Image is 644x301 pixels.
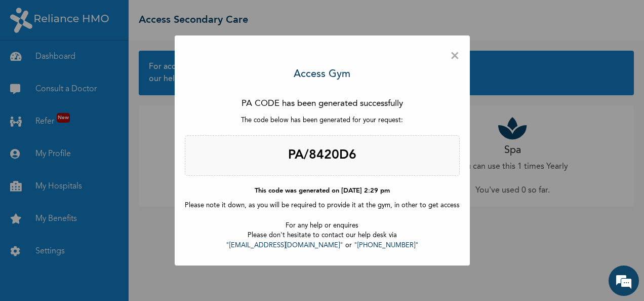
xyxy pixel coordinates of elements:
[294,67,350,82] h3: Access Gym
[19,51,41,76] img: d_794563401_company_1708531726252_794563401
[99,249,193,281] div: FAQs
[5,214,193,249] textarea: Type your message and hit 'Enter'
[53,57,170,70] div: Chat with us now
[185,97,460,110] p: PA CODE has been generated successfully
[166,5,190,29] div: Minimize live chat window
[354,242,419,249] a: "[PHONE_NUMBER]"
[185,221,460,251] p: For any help or enquires Please don't hesitate to contact our help desk via or
[255,187,390,194] b: This code was generated on [DATE] 2:29 pm
[185,135,460,176] h2: PA/8420D6
[226,242,343,249] a: "[EMAIL_ADDRESS][DOMAIN_NAME]"
[185,116,460,126] p: The code below has been generated for your request:
[59,96,140,199] span: We're online!
[450,46,460,67] span: ×
[185,201,460,211] p: Please note it down, as you will be required to provide it at the gym, in other to get access
[5,267,99,274] span: Conversation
